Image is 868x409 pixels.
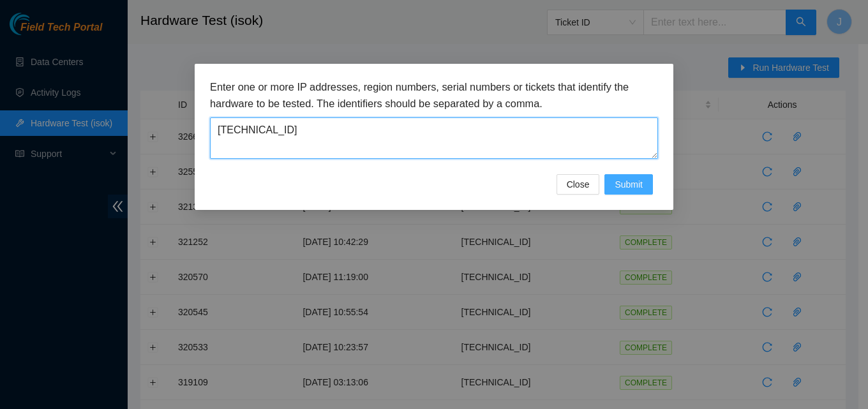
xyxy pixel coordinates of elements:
[210,79,658,112] h3: Enter one or more IP addresses, region numbers, serial numbers or tickets that identify the hardw...
[210,117,658,159] textarea: [TECHNICAL_ID]
[615,177,643,191] span: Submit
[557,174,600,195] button: Close
[604,174,653,195] button: Submit
[567,177,590,191] span: Close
